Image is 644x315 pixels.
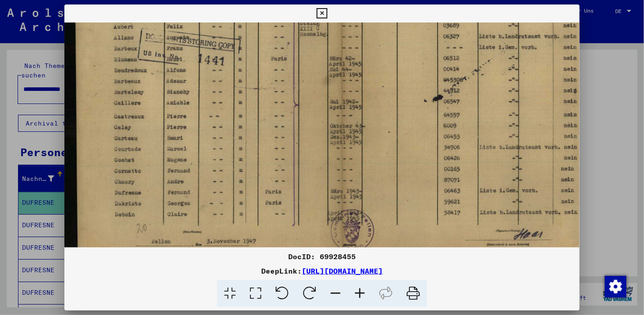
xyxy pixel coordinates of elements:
a: [URL][DOMAIN_NAME] [302,266,383,275]
div: DeepLink: [64,265,580,276]
div: DocID: 69928455 [64,251,580,262]
img: Zustimmung ändern [605,276,626,297]
div: Zustimmung ändern [604,275,626,297]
